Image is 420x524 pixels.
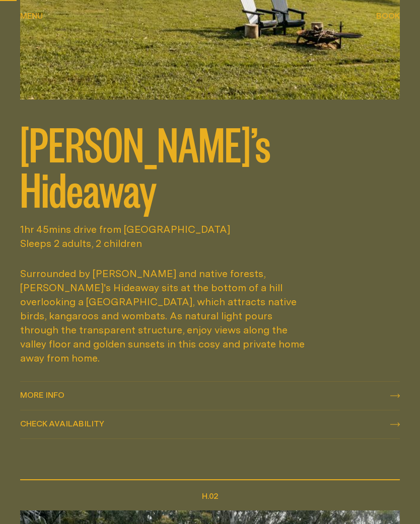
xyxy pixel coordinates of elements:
span: Menu [20,12,43,20]
button: check availability [20,410,400,439]
span: Sleeps 2 adults, 2 children [20,236,400,250]
span: Check availability [20,419,104,427]
h2: [PERSON_NAME]’s Hideaway [20,120,400,210]
a: More info [20,382,400,410]
span: More info [20,391,64,399]
div: Surrounded by [PERSON_NAME] and native forests, [PERSON_NAME]'s Hideaway sits at the bottom of a ... [20,267,310,365]
button: show booking tray [376,11,400,23]
span: Book [376,12,400,20]
span: 1hr 45mins drive from [GEOGRAPHIC_DATA] [20,222,400,236]
button: show menu [20,11,43,23]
